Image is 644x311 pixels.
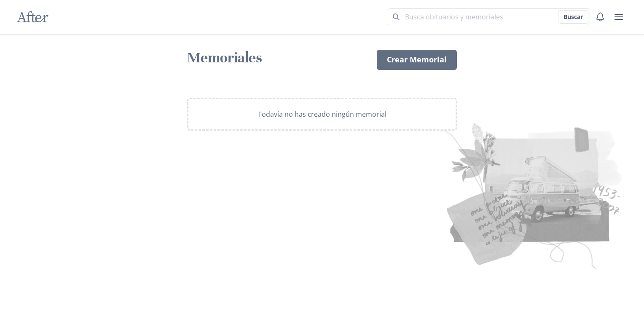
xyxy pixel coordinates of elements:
button: Buscar [558,10,588,24]
p: Todavía no has creado ningún memorial [258,109,386,119]
input: Término para buscar [388,8,590,25]
a: Crear Memorial [377,50,457,70]
h1: Memoriales [187,49,367,67]
button: Notifications [592,8,609,25]
img: Collage of old pictures and notes [306,117,628,272]
button: menú de usuario [610,8,627,25]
